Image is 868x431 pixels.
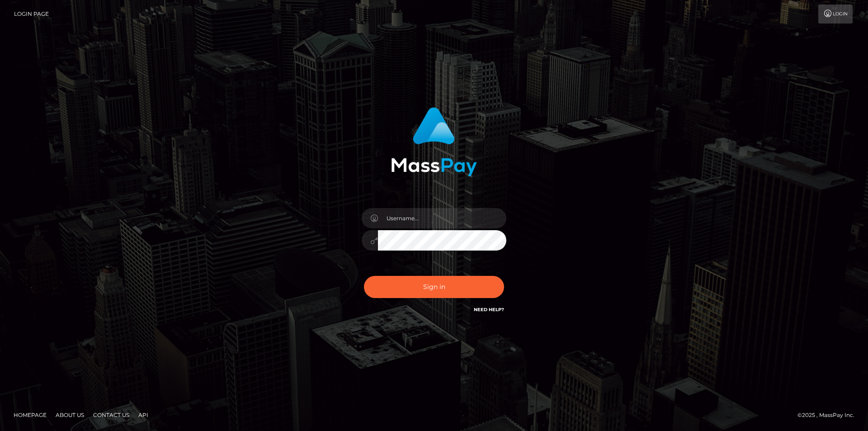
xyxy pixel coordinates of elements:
[90,408,133,422] a: Contact Us
[818,5,853,24] a: Login
[474,307,504,313] a: Need Help?
[364,276,504,298] button: Sign in
[10,408,50,422] a: Homepage
[797,410,861,420] div: © 2025 , MassPay Inc.
[378,208,506,228] input: Username...
[135,408,152,422] a: API
[391,107,477,176] img: MassPay Login
[52,408,88,422] a: About Us
[14,5,49,24] a: Login Page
